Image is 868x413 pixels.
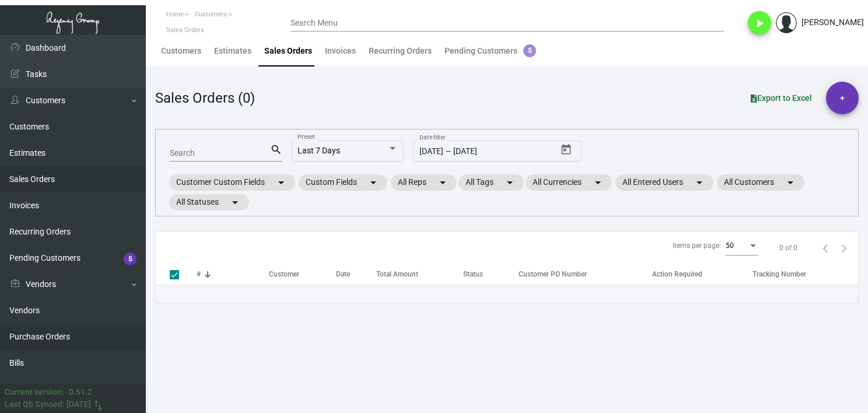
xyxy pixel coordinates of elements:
[197,269,201,279] div: #
[776,12,797,33] img: admin@bootstrapmaster.com
[692,176,706,190] mat-icon: arrow_drop_down
[376,269,463,279] div: Total Amount
[741,87,821,108] button: Export to Excel
[5,398,91,411] div: Last Qb Synced: [DATE]
[748,11,771,34] button: play_arrow
[615,174,713,191] mat-chip: All Entered Users
[673,240,721,251] div: Items per page:
[835,239,853,257] button: Next page
[519,269,587,279] div: Customer PO Number
[444,45,536,57] div: Pending Customers
[376,269,418,279] div: Total Amount
[557,141,576,159] button: Open calendar
[270,143,282,157] mat-icon: search
[214,45,251,57] div: Estimates
[816,239,835,257] button: Previous page
[336,269,350,279] div: Date
[195,10,227,18] span: Customers
[161,45,201,57] div: Customers
[299,174,387,191] mat-chip: Custom Fields
[228,195,242,209] mat-icon: arrow_drop_down
[752,269,858,279] div: Tracking Number
[336,269,376,279] div: Date
[169,174,295,191] mat-chip: Customer Custom Fields
[801,16,864,29] div: [PERSON_NAME]
[840,82,845,114] span: +
[652,269,702,279] div: Action Required
[752,16,766,30] i: play_arrow
[652,269,752,279] div: Action Required
[391,174,457,191] mat-chip: All Reps
[297,146,340,155] span: Last 7 Days
[169,194,249,211] mat-chip: All Statuses
[69,386,92,398] div: 0.51.2
[591,176,605,190] mat-icon: arrow_drop_down
[463,269,483,279] div: Status
[783,176,797,190] mat-icon: arrow_drop_down
[325,45,356,57] div: Invoices
[519,269,652,279] div: Customer PO Number
[366,176,380,190] mat-icon: arrow_drop_down
[269,269,299,279] div: Customer
[526,174,612,191] mat-chip: All Currencies
[166,10,184,18] span: Home
[5,386,64,398] div: Current version:
[503,176,517,190] mat-icon: arrow_drop_down
[726,242,734,250] span: 50
[751,93,812,103] span: Export to Excel
[436,176,450,190] mat-icon: arrow_drop_down
[269,269,336,279] div: Customer
[446,147,451,156] span: –
[463,269,513,279] div: Status
[752,269,806,279] div: Tracking Number
[779,243,797,253] div: 0 of 0
[419,147,443,156] input: Start date
[155,87,255,108] div: Sales Orders (0)
[459,174,524,191] mat-chip: All Tags
[197,269,269,279] div: #
[726,242,758,250] mat-select: Items per page:
[274,176,288,190] mat-icon: arrow_drop_down
[264,45,312,57] div: Sales Orders
[369,45,432,57] div: Recurring Orders
[166,26,204,34] span: Sales Orders
[826,82,859,114] button: +
[453,147,520,156] input: End date
[717,174,804,191] mat-chip: All Customers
